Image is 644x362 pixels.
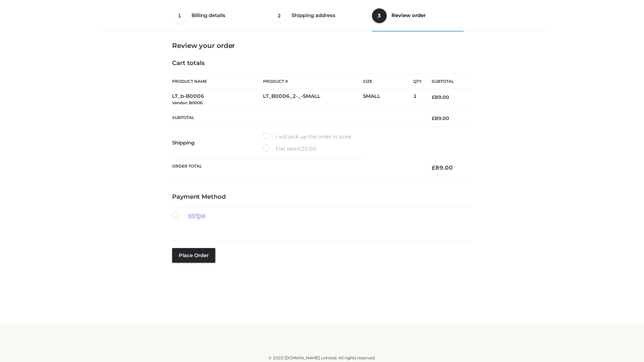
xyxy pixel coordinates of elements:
span: £ [298,145,301,152]
bdi: 20.00 [298,145,317,152]
td: SMALL [363,89,413,110]
th: Subtotal [422,74,472,89]
td: LT_b-B0006 [172,89,263,110]
h4: Cart totals [172,60,472,67]
td: LT_B0006_2-_-SMALL [263,89,363,110]
button: Place order [172,248,215,263]
th: Shipping [172,127,263,159]
span: £ [432,115,435,121]
th: Product Name [172,74,263,89]
span: £ [432,164,435,171]
th: Size [363,74,410,89]
div: © 2025 [DOMAIN_NAME] Limited. All rights reserved. [100,355,544,361]
th: Product # [263,74,363,89]
th: Qty [413,74,422,89]
label: Flat rate: [263,144,317,153]
h4: Payment Method [172,193,472,201]
small: Vendor: B0006 [172,100,203,105]
th: Order Total [172,159,422,177]
label: I will pick up the order in store. [263,132,352,141]
h3: Review your order [172,42,472,50]
bdi: 89.00 [432,164,453,171]
span: £ [432,94,435,100]
th: Subtotal [172,110,422,126]
bdi: 89.00 [432,115,449,121]
bdi: 89.00 [432,94,449,100]
td: 1 [413,89,422,110]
